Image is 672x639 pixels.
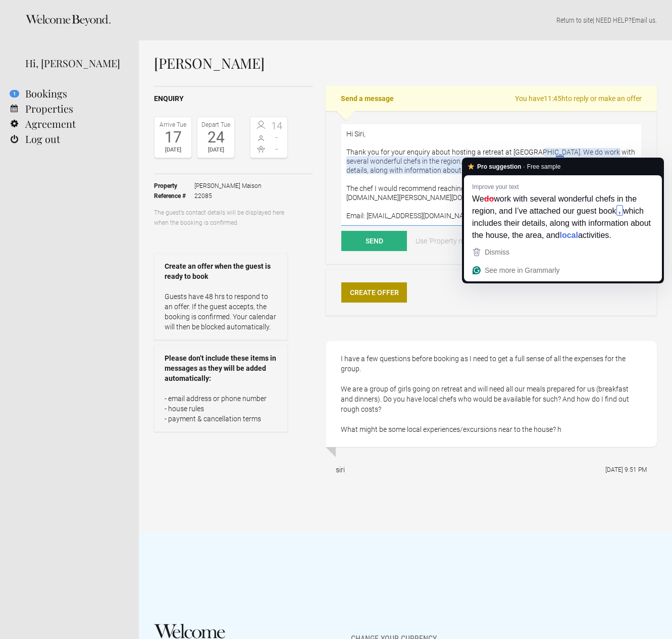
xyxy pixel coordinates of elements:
[165,261,277,281] strong: Create an offer when the guest is ready to book
[341,282,407,303] a: Create Offer
[200,120,232,130] div: Depart Tue
[544,94,565,103] flynt-countdown: 11:45h
[326,341,657,447] div: I have a few questions before booking as I need to get a full sense of all the expenses for the g...
[605,466,647,473] flynt-date-display: [DATE] 9:51 PM
[408,231,536,251] a: Use 'Property not available' template
[556,16,593,24] a: Return to site
[269,132,285,142] span: -
[200,145,232,155] div: [DATE]
[154,191,194,201] strong: Reference #
[157,145,189,155] div: [DATE]
[632,16,655,24] a: Email us
[25,56,124,71] div: Hi, [PERSON_NAME]
[194,191,262,201] span: 22085
[336,465,345,475] div: siri
[341,124,641,226] textarea: To enrich screen reader interactions, please activate Accessibility in Grammarly extension settings
[515,93,642,104] span: You have to reply or make an offer
[165,291,277,332] p: Guests have 48 hrs to respond to an offer. If the guest accepts, the booking is confirmed. Your c...
[269,121,285,131] span: 14
[154,181,194,191] strong: Property
[157,130,189,145] div: 17
[154,93,313,104] h2: Enquiry
[200,130,232,145] div: 24
[154,15,657,25] p: | NEED HELP? .
[157,120,189,130] div: Arrive Tue
[165,394,277,424] p: - email address or phone number - house rules - payment & cancellation terms
[326,86,657,111] h2: Send a message
[165,353,277,383] strong: Please don’t include these items in messages as they will be added automatically:
[154,208,288,228] p: The guest’s contact details will be displayed here when the booking is confirmed.
[194,181,262,191] span: [PERSON_NAME] Maison
[10,90,19,97] flynt-notification-badge: 1
[269,144,285,154] span: -
[154,56,657,71] h1: [PERSON_NAME]
[341,231,407,251] button: Send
